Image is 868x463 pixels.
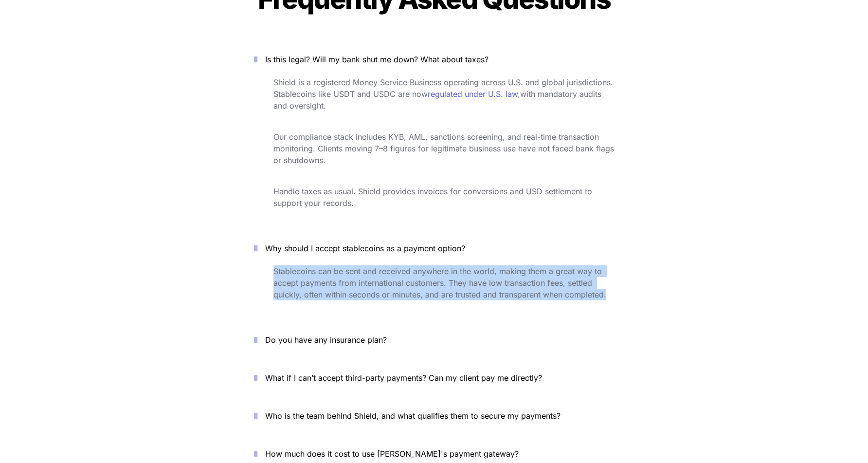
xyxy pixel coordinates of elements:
span: Who is the team behind Shield, and what qualifies them to secure my payments? [265,411,561,421]
span: How much does it cost to use [PERSON_NAME]'s payment gateway? [265,449,519,459]
button: Why should I accept stablecoins as a payment option? [239,233,629,263]
button: What if I can’t accept third-party payments? Can my client pay me directly? [239,363,629,393]
span: Our compliance stack includes KYB, AML, sanctions screening, and real-time transaction monitoring... [273,132,616,165]
span: Why should I accept stablecoins as a payment option? [265,243,465,253]
span: Handle taxes as usual. Shield provides invoices for conversions and USD settlement to support you... [273,186,595,208]
span: Do you have any insurance plan? [265,335,387,345]
span: with mandatory audits and oversight. [273,89,604,111]
button: Is this legal? Will my bank shut me down? What about taxes? [239,44,629,74]
span: What if I can’t accept third-party payments? Can my client pay me directly? [265,373,542,383]
a: regulated under U.S. law, [428,89,520,99]
div: Why should I accept stablecoins as a payment option? [239,263,629,317]
span: Stablecoins can be sent and received anywhere in the world, making them a great way to accept pay... [273,266,606,299]
button: Who is the team behind Shield, and what qualifies them to secure my payments? [239,401,629,431]
span: Shield is a registered Money Service Business operating across U.S. and global jurisdictions. Sta... [273,77,615,99]
div: Is this legal? Will my bank shut me down? What about taxes? [239,74,629,225]
span: Is this legal? Will my bank shut me down? What about taxes? [265,55,488,64]
button: Do you have any insurance plan? [239,325,629,355]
